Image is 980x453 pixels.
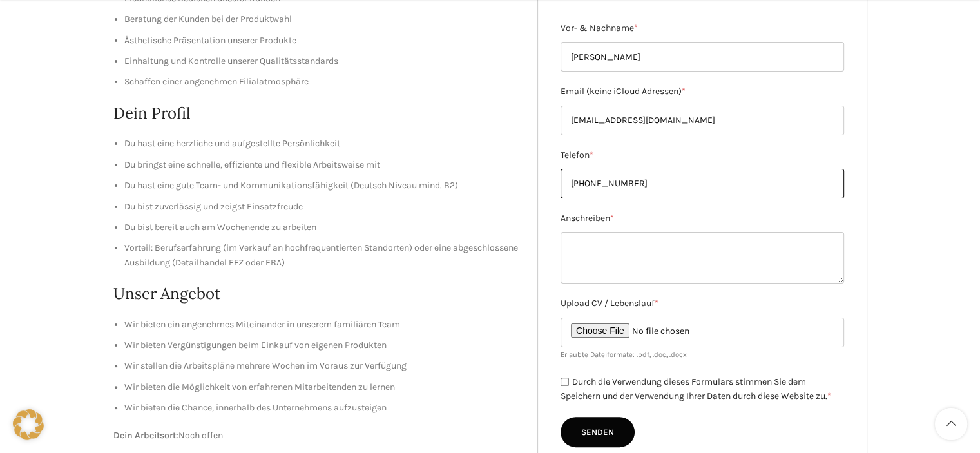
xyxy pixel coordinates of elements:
[124,54,519,68] li: Einhaltung und Kontrolle unserer Qualitätsstandards
[124,401,519,415] li: Wir bieten die Chance, innerhalb des Unternehmens aufzusteigen
[561,376,831,402] label: Durch die Verwendung dieses Formulars stimmen Sie dem Speichern und der Verwendung Ihrer Daten du...
[124,158,519,172] li: Du bringst eine schnelle, effiziente und flexible Arbeitsweise mit
[561,21,844,35] label: Vor- & Nachname
[113,430,178,441] strong: Dein Arbeitsort:
[124,12,519,26] li: Beratung der Kunden bei der Produktwahl
[124,137,519,151] li: Du hast eine herzliche und aufgestellte Persönlichkeit
[124,34,519,48] li: Ästhetische Präsentation unserer Produkte
[561,211,844,226] label: Anschreiben
[124,318,519,332] li: Wir bieten ein angenehmes Miteinander in unserem familiären Team
[124,75,519,89] li: Schaffen einer angenehmen Filialatmosphäre
[561,148,844,162] label: Telefon
[124,220,519,235] li: Du bist bereit auch am Wochenende zu arbeiten
[124,178,519,193] li: Du hast eine gute Team- und Kommunikationsfähigkeit (Deutsch Niveau mind. B2)
[113,429,519,443] p: Noch offen
[935,408,967,440] a: Scroll to top button
[124,338,519,352] li: Wir bieten Vergünstigungen beim Einkauf von eigenen Produkten
[124,200,519,214] li: Du bist zuverlässig und zeigst Einsatzfreude
[124,380,519,394] li: Wir bieten die Möglichkeit von erfahrenen Mitarbeitenden zu lernen
[561,417,635,448] input: Senden
[124,241,519,270] li: Vorteil: Berufserfahrung (im Verkauf an hochfrequentierten Standorten) oder eine abgeschlossene A...
[113,283,519,305] h2: Unser Angebot
[561,351,687,359] small: Erlaubte Dateiformate: .pdf, .doc, .docx
[113,102,519,124] h2: Dein Profil
[561,296,844,311] label: Upload CV / Lebenslauf
[124,359,519,373] li: Wir stellen die Arbeitspläne mehrere Wochen im Voraus zur Verfügung
[561,84,844,99] label: Email (keine iCloud Adressen)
